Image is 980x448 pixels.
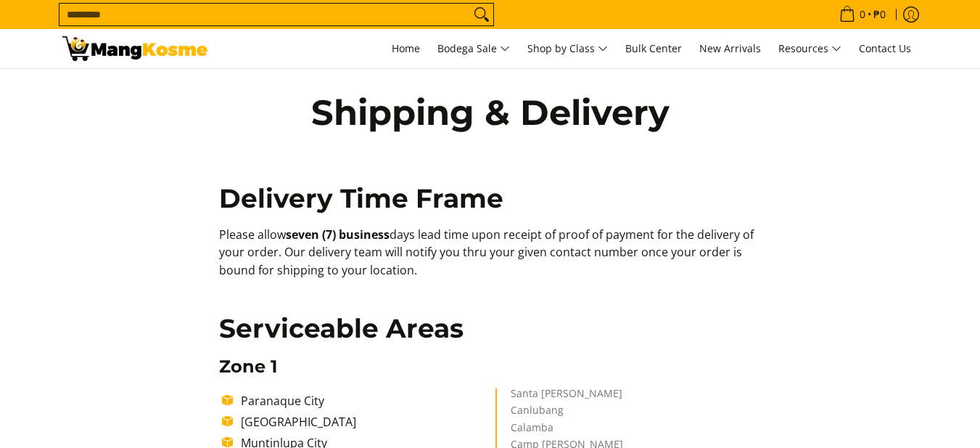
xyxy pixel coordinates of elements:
h3: Zone 1 [219,356,761,378]
span: Home [392,41,420,55]
li: [GEOGRAPHIC_DATA] [234,413,491,431]
span: Resources [778,40,841,58]
button: Search [470,4,493,25]
h1: Shipping & Delivery [280,91,701,134]
a: Bodega Sale [430,29,517,68]
li: Canlubang [511,405,746,423]
a: Home [384,29,427,68]
span: Paranaque City [241,393,324,409]
span: Contact Us [859,41,911,55]
li: Calamba [511,423,746,440]
a: New Arrivals [692,29,768,68]
span: Bodega Sale [437,40,510,58]
nav: Main Menu [222,29,918,68]
span: ₱0 [871,9,888,20]
span: 0 [857,9,868,20]
a: Shop by Class [520,29,615,68]
h2: Serviceable Areas [219,312,761,345]
a: Contact Us [852,29,918,68]
span: • [835,7,890,23]
img: Shipping &amp; Delivery Page l Mang Kosme: Home Appliances Warehouse Sale! [62,36,207,61]
p: Please allow days lead time upon receipt of proof of payment for the delivery of your order. Our ... [219,226,761,294]
a: Resources [771,29,849,68]
span: Shop by Class [527,40,608,58]
li: Santa [PERSON_NAME] [511,388,746,406]
span: New Arrivals [699,41,761,55]
span: Bulk Center [625,41,682,55]
h2: Delivery Time Frame [219,182,761,215]
a: Bulk Center [618,29,689,68]
b: seven (7) business [286,227,390,243]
